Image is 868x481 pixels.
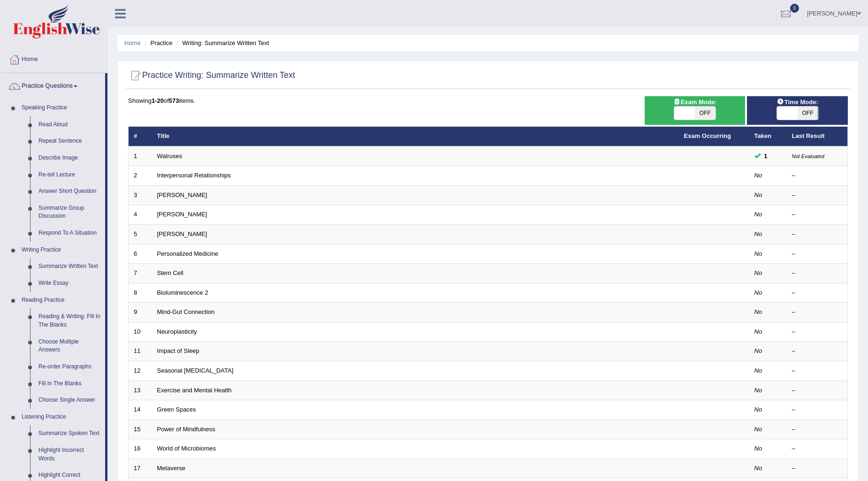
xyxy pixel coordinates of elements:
[792,328,843,336] div: –
[792,171,843,180] div: –
[129,439,152,459] td: 16
[792,191,843,200] div: –
[157,191,207,199] a: [PERSON_NAME]
[129,127,152,146] th: #
[792,210,843,219] div: –
[129,381,152,400] td: 13
[798,107,818,120] span: OFF
[157,387,232,394] a: Exercise and Mental Health
[152,97,164,104] b: 1-20
[754,387,762,394] em: No
[749,127,787,146] th: Taken
[0,46,107,70] a: Home
[129,361,152,381] td: 12
[17,292,105,309] a: Reading Practice
[129,342,152,361] td: 11
[754,328,762,335] em: No
[754,426,762,433] em: No
[34,258,105,275] a: Summarize Written Text
[157,406,196,413] a: Green Spaces
[157,172,231,179] a: Interpersonal Relationships
[152,127,679,146] th: Title
[792,386,843,395] div: –
[34,442,105,467] a: Highlight Incorrect Words
[787,127,848,146] th: Last Result
[754,172,762,179] em: No
[34,275,105,292] a: Write Essay
[754,445,762,452] em: No
[754,269,762,276] em: No
[34,133,105,150] a: Repeat Sentence
[754,230,762,237] em: No
[792,347,843,356] div: –
[34,167,105,183] a: Re-tell Lecture
[34,375,105,392] a: Fill In The Blanks
[792,464,843,473] div: –
[157,426,215,433] a: Power of Mindfulness
[129,146,152,166] td: 1
[157,308,215,315] a: Mind-Gut Connection
[129,225,152,244] td: 5
[792,425,843,434] div: –
[129,264,152,283] td: 7
[157,269,183,276] a: Stem Cell
[34,334,105,359] a: Choose Multiple Answers
[129,420,152,439] td: 15
[17,99,105,116] a: Speaking Practice
[792,366,843,375] div: –
[34,225,105,242] a: Respond To A Situation
[754,347,762,354] em: No
[157,153,183,160] a: Walruses
[790,4,799,13] span: 0
[695,107,716,120] span: OFF
[754,211,762,218] em: No
[34,116,105,133] a: Read Aloud
[792,289,843,298] div: –
[157,230,207,237] a: [PERSON_NAME]
[157,211,207,218] a: [PERSON_NAME]
[157,289,208,296] a: Bioluminescence 2
[128,96,848,105] div: Showing of items.
[34,359,105,375] a: Re-order Paragraphs
[128,69,295,83] h2: Practice Writing: Summarize Written Text
[157,367,234,374] a: Seasonal [MEDICAL_DATA]
[792,230,843,239] div: –
[157,445,216,452] a: World of Microbiomes
[34,200,105,225] a: Summarize Group Discussion
[754,367,762,374] em: No
[670,97,720,107] span: Exam Mode:
[174,38,269,47] li: Writing: Summarize Written Text
[754,308,762,315] em: No
[34,425,105,442] a: Summarize Spoken Text
[792,308,843,317] div: –
[129,185,152,205] td: 3
[157,328,197,335] a: Neuroplasticity
[773,97,822,107] span: Time Mode:
[34,150,105,167] a: Describe Image
[17,242,105,259] a: Writing Practice
[792,269,843,278] div: –
[34,308,105,333] a: Reading & Writing: Fill In The Blanks
[792,250,843,259] div: –
[34,392,105,409] a: Choose Single Answer
[761,151,771,161] span: You cannot take this question anymore
[157,250,219,257] a: Personalized Medicine
[169,97,179,104] b: 573
[124,39,141,46] a: Home
[129,205,152,225] td: 4
[754,191,762,199] em: No
[34,183,105,200] a: Answer Short Question
[754,250,762,257] em: No
[157,465,186,472] a: Metaverse
[17,409,105,426] a: Listening Practice
[129,244,152,264] td: 6
[129,303,152,322] td: 9
[684,132,731,139] a: Exam Occurring
[129,400,152,420] td: 14
[129,166,152,186] td: 2
[754,465,762,472] em: No
[142,38,172,47] li: Practice
[0,73,105,97] a: Practice Questions
[792,405,843,414] div: –
[754,289,762,296] em: No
